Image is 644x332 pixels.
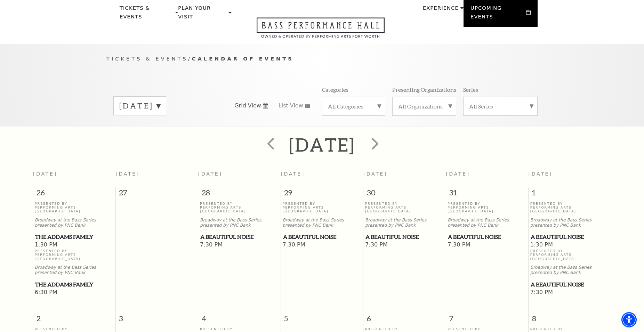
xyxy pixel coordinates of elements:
[530,249,609,261] p: Presented By Performing Arts [GEOGRAPHIC_DATA]
[423,4,459,16] p: Experience
[530,289,609,297] span: 7:30 PM
[283,233,361,241] span: A Beautiful Noise
[35,241,114,249] span: 1:30 PM
[257,132,282,157] button: prev
[448,202,526,213] p: Presented By Performing Arts [GEOGRAPHIC_DATA]
[530,202,609,213] p: Presented By Performing Arts [GEOGRAPHIC_DATA]
[529,187,611,201] span: 1
[448,233,526,241] a: A Beautiful Noise
[115,171,140,177] span: [DATE]
[283,218,362,228] p: Broadway at the Bass Series presented by PNC Bank
[446,187,528,201] span: 31
[463,86,478,93] p: Series
[283,202,362,213] p: Presented By Performing Arts [GEOGRAPHIC_DATA]
[530,218,609,228] p: Broadway at the Bass Series presented by PNC Bank
[35,289,114,297] span: 6:30 PM
[363,171,388,177] span: [DATE]
[469,103,532,110] label: All Series
[392,86,456,93] p: Presenting Organizations
[529,303,611,327] span: 8
[328,103,379,110] label: All Categories
[35,202,114,213] p: Presented By Performing Arts [GEOGRAPHIC_DATA]
[35,280,114,289] a: The Addams Family
[530,241,609,249] span: 1:30 PM
[621,312,637,327] div: Accessibility Menu
[530,280,609,289] a: A Beautiful Noise
[35,233,114,241] a: The Addams Family
[33,171,57,177] span: [DATE]
[198,187,280,201] span: 28
[362,132,387,157] button: next
[119,100,160,111] label: [DATE]
[33,303,115,327] span: 2
[234,102,261,110] span: Grid View
[363,303,445,327] span: 6
[530,265,609,275] p: Broadway at the Bass Series presented by PNC Bank
[531,280,609,289] span: A Beautiful Noise
[116,303,198,327] span: 3
[289,133,355,156] h2: [DATE]
[35,265,114,275] p: Broadway at the Bass Series presented by PNC Bank
[192,56,294,62] span: Calendar of Events
[281,171,305,177] span: [DATE]
[116,187,198,201] span: 27
[365,218,444,228] p: Broadway at the Bass Series presented by PNC Bank
[33,187,115,201] span: 26
[365,233,444,241] span: A Beautiful Noise
[106,56,188,62] span: Tickets & Events
[322,86,348,93] p: Categories
[448,218,526,228] p: Broadway at the Bass Series presented by PNC Bank
[178,4,227,25] p: Plan Your Visit
[120,4,174,25] p: Tickets & Events
[365,202,444,213] p: Presented By Performing Arts [GEOGRAPHIC_DATA]
[198,171,223,177] span: [DATE]
[529,171,553,177] span: [DATE]
[35,218,114,228] p: Broadway at the Bass Series presented by PNC Bank
[35,233,113,241] span: The Addams Family
[35,249,114,261] p: Presented By Performing Arts [GEOGRAPHIC_DATA]
[198,303,280,327] span: 4
[283,233,362,241] a: A Beautiful Noise
[448,241,526,249] span: 7:30 PM
[448,233,526,241] span: A Beautiful Noise
[232,17,410,44] a: Open this option
[281,303,363,327] span: 5
[106,55,538,63] p: /
[530,233,609,241] a: A Beautiful Noise
[446,171,470,177] span: [DATE]
[363,187,445,201] span: 30
[531,233,609,241] span: A Beautiful Noise
[279,102,303,110] span: List View
[200,218,279,228] p: Broadway at the Bass Series presented by PNC Bank
[35,280,113,289] span: The Addams Family
[200,233,279,241] a: A Beautiful Noise
[398,103,450,110] label: All Organizations
[283,241,362,249] span: 7:30 PM
[446,303,528,327] span: 7
[365,241,444,249] span: 7:30 PM
[470,4,524,25] p: Upcoming Events
[281,187,363,201] span: 29
[200,202,279,213] p: Presented By Performing Arts [GEOGRAPHIC_DATA]
[200,241,279,249] span: 7:30 PM
[365,233,444,241] a: A Beautiful Noise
